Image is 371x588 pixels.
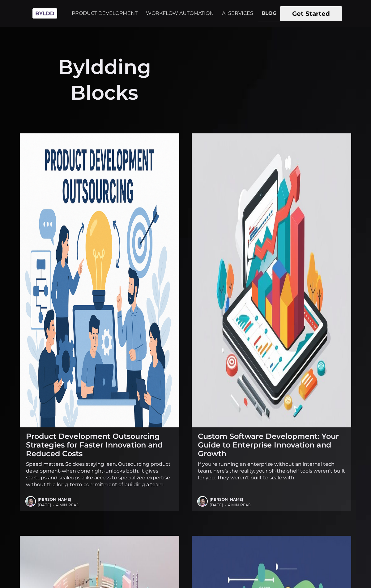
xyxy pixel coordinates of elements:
a: WORKFLOW AUTOMATION [142,6,217,21]
img: Product Development Outsourcing Strategies for Faster Innovation and Reduced Costs [20,133,179,427]
p: If you’re running an enterprise without an internal tech team, here’s the reality: your off-the-s... [198,461,345,481]
h2: Product Development Outsourcing Strategies for Faster Innovation and Reduced Costs [26,432,173,458]
a: Product Development Outsourcing Strategies for Faster Innovation and Reduced Costs Speed matters.... [26,427,173,493]
img: Byldd - Product Development Company [29,5,60,22]
h2: Custom Software Development: Your Guide to Enterprise Innovation and Growth [198,432,345,458]
img: Ayush Singhvi [198,497,207,506]
a: PRODUCT DEVELOPMENT [68,6,141,21]
span: 4 min read [210,502,345,508]
a: [PERSON_NAME] [38,497,71,502]
span: 4 min read [38,502,173,508]
h1: Byldding Blocks [22,25,187,106]
time: [DATE] [210,503,223,507]
button: Get Started [280,6,342,21]
a: BLOG [258,6,280,21]
time: [DATE] [38,503,51,507]
a: AI SERVICES [218,6,257,21]
a: [PERSON_NAME] [210,497,243,502]
span: • [53,502,54,508]
img: Ayush Singhvi [26,497,35,506]
a: Custom Software Development: Your Guide to Enterprise Innovation and Growth If you’re running an ... [198,427,345,486]
img: Custom Software Development: Your Guide to Enterprise Innovation and Growth [192,133,351,427]
p: Speed matters. So does staying lean. Outsourcing product development-when done right-unlocks both... [26,461,173,488]
span: • [225,502,226,508]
